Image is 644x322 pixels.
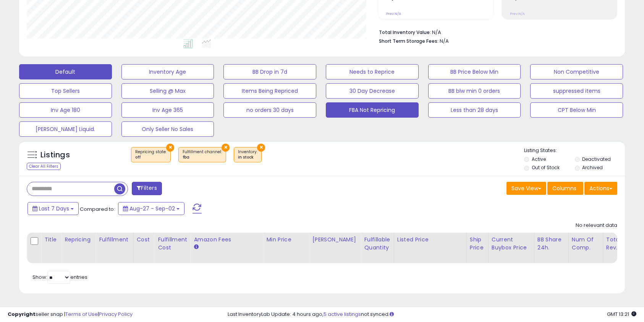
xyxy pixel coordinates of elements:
[428,83,521,99] button: BB blw min 0 orders
[607,311,636,318] span: 2025-09-10 13:21 GMT
[121,102,214,118] button: Inv Age 365
[135,149,167,160] span: Repricing state :
[19,83,112,99] button: Top Sellers
[530,102,623,118] button: CPT Below Min
[228,311,636,318] div: Last InventoryLab Update: 4 hours ago, not synced.
[379,29,431,36] b: Total Inventory Value:
[386,11,401,16] small: Prev: N/A
[27,163,61,170] div: Clear All Filters
[99,311,133,318] a: Privacy Policy
[524,147,625,154] p: Listing States:
[379,38,439,44] b: Short Term Storage Fees:
[238,155,257,160] div: in stock
[223,83,316,99] button: Items Being Repriced
[166,144,174,152] button: ×
[129,205,175,212] span: Aug-27 - Sep-02
[606,236,634,252] div: Total Rev.
[223,102,316,118] button: no orders 30 days
[428,64,521,79] button: BB Price Below Min
[440,37,449,45] span: N/A
[194,244,198,251] small: Amazon Fees.
[121,83,214,99] button: Selling @ Max
[530,83,623,99] button: suppressed items
[537,236,565,252] div: BB Share 24h.
[582,156,611,162] label: Deactivated
[428,102,521,118] button: Less than 28 days
[39,205,69,212] span: Last 7 Days
[532,156,546,162] label: Active
[326,83,419,99] button: 30 Day Decrease
[118,202,184,215] button: Aug-27 - Sep-02
[222,144,230,152] button: ×
[44,236,58,244] div: Title
[492,236,531,252] div: Current Buybox Price
[121,64,214,79] button: Inventory Age
[19,64,112,79] button: Default
[28,202,79,215] button: Last 7 Days
[32,273,87,281] span: Show: entries
[132,182,162,195] button: Filters
[324,311,361,318] a: 5 active listings
[238,149,257,160] span: Inventory :
[552,184,576,192] span: Columns
[470,236,485,252] div: Ship Price
[158,236,187,252] div: Fulfillment Cost
[326,64,419,79] button: Needs to Reprice
[266,236,306,244] div: Min Price
[65,236,92,244] div: Repricing
[194,236,260,244] div: Amazon Fees
[506,182,546,195] button: Save View
[40,150,70,160] h5: Listings
[397,236,463,244] div: Listed Price
[326,102,419,118] button: FBA Not Repricing
[65,311,98,318] a: Terms of Use
[183,149,222,160] span: Fulfillment channel :
[379,27,612,36] li: N/A
[572,236,600,252] div: Num of Comp.
[135,155,167,160] div: off
[8,311,133,318] div: seller snap | |
[80,205,115,213] span: Compared to:
[183,155,222,160] div: fba
[530,64,623,79] button: Non Competitive
[547,182,583,195] button: Columns
[364,236,390,252] div: Fulfillable Quantity
[8,311,36,318] strong: Copyright
[582,164,603,171] label: Archived
[257,144,265,152] button: ×
[312,236,358,244] div: [PERSON_NAME]
[19,102,112,118] button: Inv Age 180
[532,164,560,171] label: Out of Stock
[576,222,617,229] div: No relevant data
[223,64,316,79] button: BB Drop in 7d
[121,121,214,137] button: Only Seller No Sales
[510,11,525,16] small: Prev: N/A
[137,236,152,244] div: Cost
[584,182,617,195] button: Actions
[99,236,130,244] div: Fulfillment
[19,121,112,137] button: [PERSON_NAME] Liquid.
